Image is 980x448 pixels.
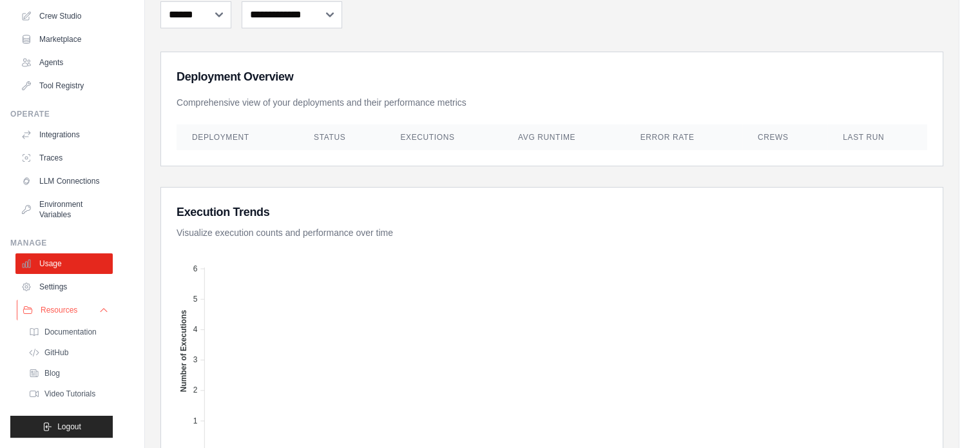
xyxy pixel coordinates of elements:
[15,148,113,168] a: Traces
[177,124,298,150] th: Deployment
[177,203,927,221] h3: Execution Trends
[179,309,188,392] text: Number of Executions
[57,422,81,432] span: Logout
[23,385,113,403] a: Video Tutorials
[503,124,625,150] th: Avg Runtime
[15,75,113,96] a: Tool Registry
[15,29,113,50] a: Marketplace
[827,124,927,150] th: Last Run
[193,416,198,425] tspan: 1
[193,264,198,273] tspan: 6
[385,124,503,150] th: Executions
[15,6,113,26] a: Crew Studio
[10,238,113,248] div: Manage
[177,96,927,109] p: Comprehensive view of your deployments and their performance metrics
[298,124,385,150] th: Status
[15,52,113,73] a: Agents
[10,109,113,119] div: Operate
[10,416,113,438] button: Logout
[15,124,113,145] a: Integrations
[742,124,827,150] th: Crews
[17,300,114,320] button: Resources
[44,327,97,337] span: Documentation
[44,368,60,378] span: Blog
[193,325,198,334] tspan: 4
[23,344,113,362] a: GitHub
[15,171,113,191] a: LLM Connections
[23,323,113,341] a: Documentation
[193,294,198,303] tspan: 5
[193,355,198,364] tspan: 3
[15,253,113,274] a: Usage
[41,305,77,315] span: Resources
[625,124,742,150] th: Error Rate
[193,385,198,394] tspan: 2
[44,347,68,358] span: GitHub
[44,389,95,399] span: Video Tutorials
[177,68,927,86] h3: Deployment Overview
[15,277,113,297] a: Settings
[177,226,927,239] p: Visualize execution counts and performance over time
[23,364,113,382] a: Blog
[15,194,113,225] a: Environment Variables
